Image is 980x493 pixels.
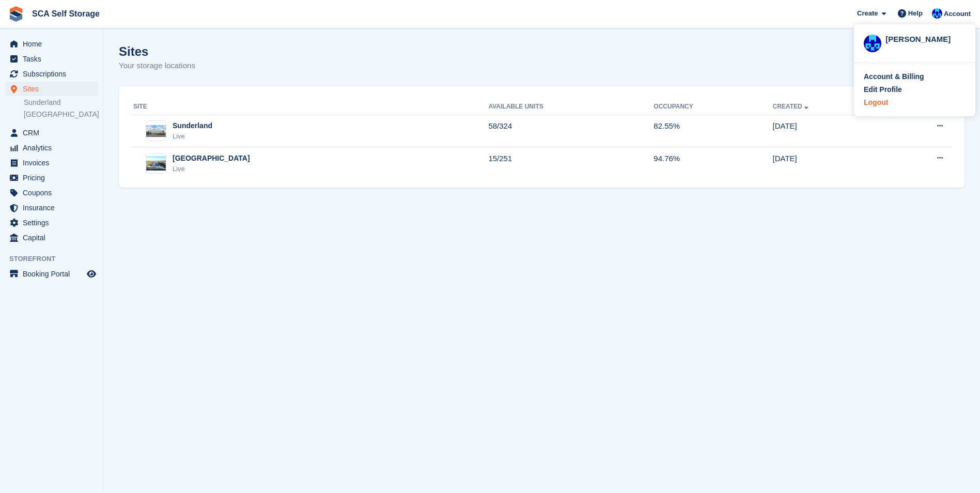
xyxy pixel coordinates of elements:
[5,201,98,215] a: menu
[773,115,886,147] td: [DATE]
[5,171,98,185] a: menu
[146,156,166,171] img: Image of Sheffield site
[23,186,85,200] span: Coupons
[654,147,772,179] td: 94.76%
[8,6,24,22] img: stora-icon-8386f47178a22dfd0bd8f6a31ec36ba5ce8667c1dd55bd0f319d3a0aa187defe.svg
[146,125,166,137] img: Image of Sunderland site
[23,215,85,230] span: Settings
[5,215,98,230] a: menu
[5,37,98,51] a: menu
[5,67,98,81] a: menu
[23,171,85,185] span: Pricing
[5,141,98,155] a: menu
[173,164,250,174] div: Live
[23,156,85,170] span: Invoices
[864,84,902,95] div: Edit Profile
[864,35,881,52] img: Kelly Neesham
[908,8,923,19] span: Help
[23,52,85,66] span: Tasks
[5,52,98,66] a: menu
[23,201,85,215] span: Insurance
[23,267,85,281] span: Booking Portal
[23,82,85,96] span: Sites
[773,103,811,110] a: Created
[119,60,195,72] p: Your storage locations
[173,153,250,164] div: [GEOGRAPHIC_DATA]
[85,268,98,280] a: Preview store
[864,97,966,108] a: Logout
[24,98,98,107] a: Sunderland
[488,147,654,179] td: 15/251
[5,126,98,140] a: menu
[864,71,924,82] div: Account & Billing
[23,141,85,155] span: Analytics
[173,120,212,131] div: Sunderland
[5,82,98,96] a: menu
[23,37,85,51] span: Home
[28,5,104,22] a: SCA Self Storage
[5,156,98,170] a: menu
[488,115,654,147] td: 58/324
[5,267,98,281] a: menu
[23,67,85,81] span: Subscriptions
[773,147,886,179] td: [DATE]
[944,9,971,19] span: Account
[24,110,98,119] a: [GEOGRAPHIC_DATA]
[5,186,98,200] a: menu
[864,84,966,95] a: Edit Profile
[488,99,654,115] th: Available Units
[131,99,488,115] th: Site
[857,8,878,19] span: Create
[654,99,772,115] th: Occupancy
[23,230,85,245] span: Capital
[864,71,966,82] a: Account & Billing
[5,230,98,245] a: menu
[119,44,195,58] h1: Sites
[9,254,103,264] span: Storefront
[173,131,212,142] div: Live
[932,8,942,19] img: Kelly Neesham
[654,115,772,147] td: 82.55%
[864,97,888,108] div: Logout
[23,126,85,140] span: CRM
[885,34,966,43] div: [PERSON_NAME]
